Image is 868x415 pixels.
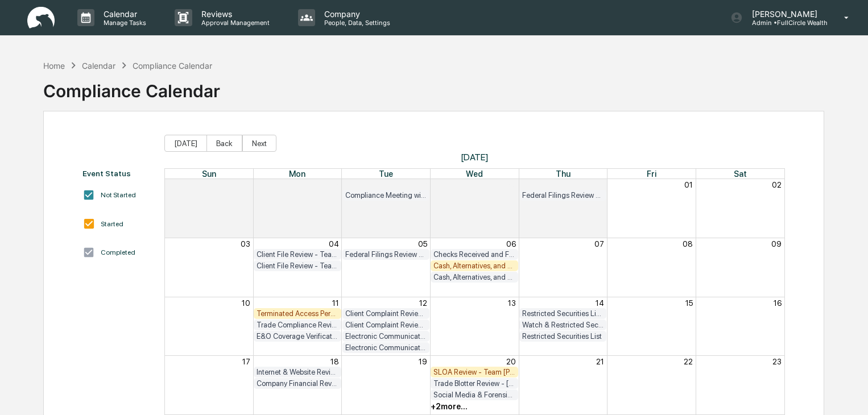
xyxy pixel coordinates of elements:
[596,298,604,308] button: 14
[431,402,468,411] div: + 2 more...
[772,180,782,189] button: 02
[242,135,276,152] button: Next
[419,298,427,308] button: 12
[772,357,782,366] button: 23
[419,357,427,366] button: 19
[206,135,242,152] button: Back
[345,191,427,200] div: Compliance Meeting with Management
[684,357,693,366] button: 22
[522,332,604,341] div: Restricted Securities List
[164,135,207,152] button: [DATE]
[315,19,396,27] p: People, Data, Settings
[684,180,693,189] button: 01
[734,169,747,179] span: Sat
[101,191,136,199] div: Not Started
[433,391,515,399] div: Social Media & Forensic Testing - Team [PERSON_NAME]
[242,298,250,308] button: 10
[257,368,338,376] div: Internet & Website Review
[506,180,516,189] button: 30
[685,298,693,308] button: 15
[743,19,828,27] p: Admin • FullCircle Wealth
[101,220,123,228] div: Started
[345,250,427,259] div: Federal Filings Review - Form N-PX
[329,239,339,248] button: 04
[647,169,656,179] span: Fri
[101,248,135,256] div: Completed
[345,332,427,341] div: Electronic Communication Review - Team [PERSON_NAME]
[330,357,339,366] button: 18
[82,169,152,178] div: Event Status
[94,9,152,19] p: Calendar
[596,180,604,189] button: 31
[418,180,427,189] button: 29
[522,321,604,329] div: Watch & Restricted Securities List
[433,262,515,270] div: Cash, Alternatives, and Securities Concentration Review - Team [PERSON_NAME]
[192,19,275,27] p: Approval Management
[257,250,338,259] div: Client File Review - Team [PERSON_NAME]
[743,9,828,19] p: [PERSON_NAME]
[506,357,516,366] button: 20
[94,19,152,27] p: Manage Tasks
[345,309,427,318] div: Client Complaint Review - Team [PERSON_NAME]
[257,262,338,270] div: Client File Review - Team [PERSON_NAME]
[418,239,427,248] button: 05
[466,169,483,179] span: Wed
[43,61,65,70] div: Home
[43,72,220,101] div: Compliance Calendar
[771,239,782,248] button: 09
[433,368,515,376] div: SLOA Review - Team [PERSON_NAME]
[164,152,785,163] span: [DATE]
[379,169,393,179] span: Tue
[241,239,250,248] button: 03
[683,239,693,248] button: 08
[242,357,250,366] button: 17
[433,379,515,388] div: Trade Blotter Review - [PERSON_NAME]
[315,9,396,19] p: Company
[433,273,515,281] div: Cash, Alternatives, and Securities Concentration Review - Team [PERSON_NAME]
[192,9,275,19] p: Reviews
[82,61,115,70] div: Calendar
[594,239,604,248] button: 07
[832,377,862,408] iframe: Open customer support
[433,250,515,259] div: Checks Received and Forwarded Log
[556,169,571,179] span: Thu
[345,343,427,352] div: Electronic Communication Review - Team [PERSON_NAME]
[522,309,604,318] div: Restricted Securities List - Team [PERSON_NAME]
[289,169,305,179] span: Mon
[774,298,782,308] button: 16
[241,180,250,189] button: 27
[506,239,516,248] button: 06
[332,298,339,308] button: 11
[257,321,338,329] div: Trade Compliance Review
[508,298,516,308] button: 13
[522,191,604,200] div: Federal Filings Review - 13F
[596,357,604,366] button: 21
[257,332,338,341] div: E&O Coverage Verification
[202,169,216,179] span: Sun
[257,379,338,388] div: Company Financial Review
[27,7,55,29] img: logo
[133,61,212,70] div: Compliance Calendar
[345,321,427,329] div: Client Complaint Review - Team [PERSON_NAME]
[257,309,338,318] div: Terminated Access Person Audit - Team [PERSON_NAME]
[329,180,339,189] button: 28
